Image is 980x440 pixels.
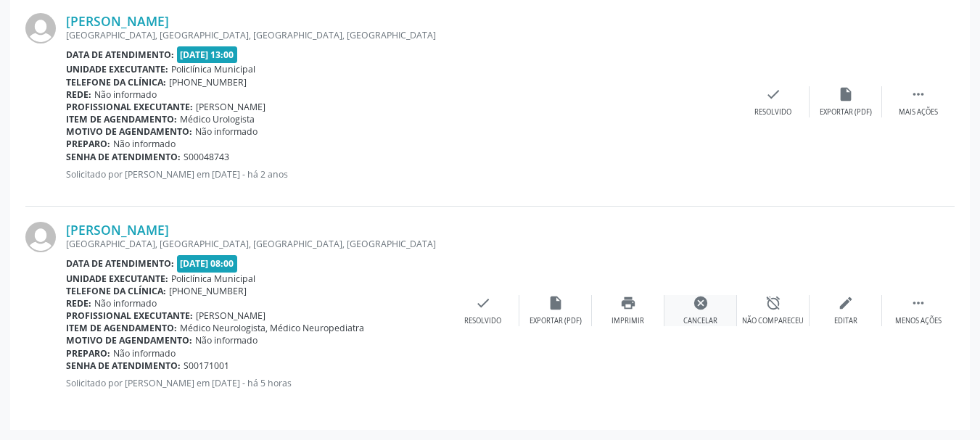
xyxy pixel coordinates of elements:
span: Não informado [113,347,176,360]
span: Não informado [94,297,157,310]
i: insert_drive_file [838,86,854,102]
b: Senha de atendimento: [66,151,181,163]
b: Data de atendimento: [66,49,174,61]
b: Senha de atendimento: [66,360,181,372]
div: Cancelar [683,316,717,326]
b: Profissional executante: [66,310,193,322]
img: img [25,222,56,252]
span: [PERSON_NAME] [196,310,265,322]
b: Motivo de agendamento: [66,125,192,138]
div: Resolvido [464,316,501,326]
div: Não compareceu [742,316,804,326]
b: Profissional executante: [66,101,193,113]
div: Exportar (PDF) [530,316,582,326]
span: Não informado [195,125,258,138]
span: Não informado [195,334,258,346]
b: Unidade executante: [66,63,168,75]
i:  [910,86,926,102]
p: Solicitado por [PERSON_NAME] em [DATE] - há 2 anos [66,168,737,180]
i: edit [838,295,854,311]
a: [PERSON_NAME] [66,222,169,238]
a: [PERSON_NAME] [66,13,169,29]
i: print [620,295,636,311]
div: [GEOGRAPHIC_DATA], [GEOGRAPHIC_DATA], [GEOGRAPHIC_DATA], [GEOGRAPHIC_DATA] [66,238,447,250]
span: S00171001 [184,360,229,372]
span: Médico Neurologista, Médico Neuropediatra [180,322,364,334]
b: Rede: [66,88,91,101]
b: Preparo: [66,138,110,150]
span: Médico Urologista [180,113,255,125]
span: Não informado [94,88,157,101]
div: [GEOGRAPHIC_DATA], [GEOGRAPHIC_DATA], [GEOGRAPHIC_DATA], [GEOGRAPHIC_DATA] [66,29,737,41]
i: check [765,86,781,102]
div: Exportar (PDF) [820,107,872,117]
div: Menos ações [895,316,942,326]
i: check [475,295,491,311]
span: [DATE] 08:00 [177,255,238,272]
i: cancel [693,295,709,311]
div: Editar [834,316,857,326]
span: [PHONE_NUMBER] [169,285,247,297]
p: Solicitado por [PERSON_NAME] em [DATE] - há 5 horas [66,377,447,389]
div: Mais ações [899,107,938,117]
img: img [25,13,56,43]
b: Item de agendamento: [66,322,177,334]
b: Telefone da clínica: [66,76,166,88]
b: Data de atendimento: [66,257,174,270]
i:  [910,295,926,311]
span: Policlínica Municipal [171,63,255,75]
div: Resolvido [754,107,791,117]
span: Policlínica Municipal [171,273,255,285]
i: insert_drive_file [548,295,564,311]
span: [DATE] 13:00 [177,46,238,63]
i: alarm_off [765,295,781,311]
span: S00048743 [184,151,229,163]
span: Não informado [113,138,176,150]
b: Telefone da clínica: [66,285,166,297]
b: Rede: [66,297,91,310]
b: Motivo de agendamento: [66,334,192,346]
b: Unidade executante: [66,273,168,285]
span: [PERSON_NAME] [196,101,265,113]
span: [PHONE_NUMBER] [169,76,247,88]
b: Preparo: [66,347,110,360]
b: Item de agendamento: [66,113,177,125]
div: Imprimir [612,316,644,326]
